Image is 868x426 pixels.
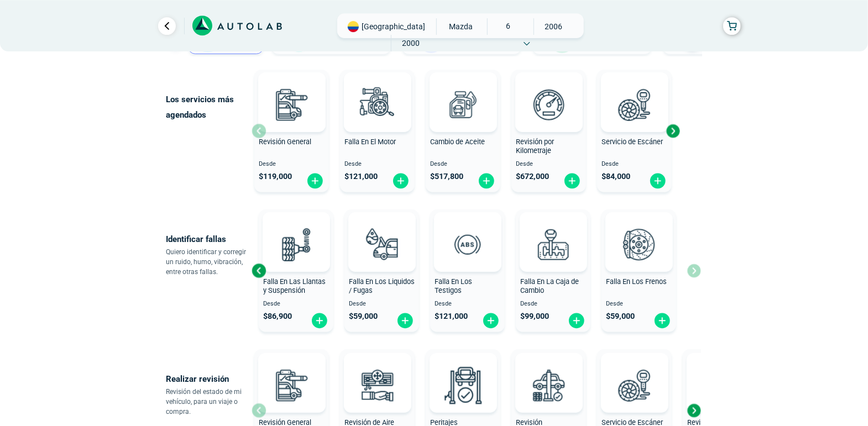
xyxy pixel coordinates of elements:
img: fi_plus-circle2.svg [392,172,410,190]
img: revision_tecno_mecanica-v3.svg [524,361,573,409]
img: fi_plus-circle2.svg [306,172,324,190]
span: Revisión General [259,138,311,146]
img: diagnostic_suspension-v3.svg [271,220,320,269]
span: Desde [344,161,410,168]
span: Falla En Los Frenos [606,277,667,286]
span: $ 99,000 [520,312,549,321]
img: AD0BCuuxAAAAAElFTkSuQmCC [280,214,313,248]
span: $ 121,000 [344,172,378,181]
span: $ 517,800 [430,172,463,181]
p: Revisión del estado de mi vehículo, para un viaje o compra. [166,387,252,417]
button: Cambio de Aceite Desde $517,800 [426,70,500,192]
span: Revisión por Kilometraje [516,138,554,155]
span: $ 59,000 [606,312,635,321]
img: fi_plus-circle2.svg [563,172,581,190]
div: Next slide [686,402,702,419]
img: AD0BCuuxAAAAAElFTkSuQmCC [447,355,480,388]
span: Desde [520,301,586,308]
img: fi_plus-circle2.svg [478,172,495,190]
button: Falla En Las Llantas y Suspensión Desde $86,900 [259,209,333,332]
button: Revisión General Desde $119,000 [254,70,329,192]
img: diagnostic_caja-de-cambios-v3.svg [529,220,577,269]
img: fi_plus-circle2.svg [482,312,500,329]
img: AD0BCuuxAAAAAElFTkSuQmCC [275,355,308,388]
span: $ 84,000 [602,172,630,181]
img: revision_por_kilometraje-v3.svg [524,80,573,129]
img: diagnostic_diagnostic_abs-v3.svg [443,220,491,269]
img: Flag of COLOMBIA [348,21,359,32]
img: AD0BCuuxAAAAAElFTkSuQmCC [361,75,394,108]
span: $ 121,000 [435,312,468,321]
img: fi_plus-circle2.svg [568,312,585,329]
button: Falla En La Caja de Cambio Desde $99,000 [516,209,590,332]
p: Realizar revisión [166,371,252,387]
p: Los servicios más agendados [166,92,252,123]
p: Quiero identificar y corregir un ruido, humo, vibración, entre otras fallas. [166,247,252,277]
span: Falla En El Motor [344,138,396,146]
span: [GEOGRAPHIC_DATA] [362,21,425,32]
img: diagnostic_disco-de-freno-v3.svg [614,220,663,269]
img: AD0BCuuxAAAAAElFTkSuQmCC [275,75,308,108]
img: fi_plus-circle2.svg [396,312,414,329]
span: Desde [259,161,325,168]
span: MAZDA [441,18,480,35]
img: diagnostic_engine-v3.svg [353,80,401,129]
span: Desde [516,161,582,168]
span: 6 [488,18,527,34]
button: Falla En Los Testigos Desde $121,000 [430,209,505,332]
span: 2000 [391,35,431,51]
span: Falla En Los Liquidos / Fugas [349,277,415,295]
img: AD0BCuuxAAAAAElFTkSuQmCC [447,75,480,108]
span: Servicio de Escáner [602,138,663,146]
button: Falla En Los Frenos Desde $59,000 [602,209,676,332]
span: $ 59,000 [349,312,378,321]
img: escaner-v3.svg [610,361,658,409]
button: Falla En Los Liquidos / Fugas Desde $59,000 [344,209,419,332]
img: diagnostic_gota-de-sangre-v3.svg [357,220,406,269]
img: revision_general-v3.svg [267,80,316,129]
span: Desde [430,161,496,168]
span: Cambio de Aceite [430,138,485,146]
span: Desde [263,301,329,308]
span: 2006 [534,18,573,35]
img: AD0BCuuxAAAAAElFTkSuQmCC [618,355,651,388]
img: AD0BCuuxAAAAAElFTkSuQmCC [365,214,399,248]
img: fi_plus-circle2.svg [653,312,671,329]
img: AD0BCuuxAAAAAElFTkSuQmCC [361,355,394,388]
img: fi_plus-circle2.svg [649,172,667,190]
img: AD0BCuuxAAAAAElFTkSuQmCC [618,75,651,108]
button: Revisión por Kilometraje Desde $672,000 [511,70,586,192]
span: Falla En La Caja de Cambio [520,277,579,295]
span: Desde [435,301,500,308]
img: AD0BCuuxAAAAAElFTkSuQmCC [537,214,570,248]
span: Desde [349,301,415,308]
img: AD0BCuuxAAAAAElFTkSuQmCC [451,214,484,248]
a: Ir al paso anterior [158,17,176,35]
img: AD0BCuuxAAAAAElFTkSuQmCC [532,75,566,108]
button: Falla En El Motor Desde $121,000 [340,70,415,192]
span: $ 86,900 [263,312,292,321]
span: $ 672,000 [516,172,549,181]
span: Falla En Los Testigos [435,277,472,295]
img: cambio_de_aceite-v3.svg [438,80,487,129]
span: Desde [606,301,672,308]
img: peritaje-v3.svg [438,361,487,409]
img: escaner-v3.svg [610,80,658,129]
img: AD0BCuuxAAAAAElFTkSuQmCC [623,214,656,248]
img: revision_general-v3.svg [267,361,316,409]
span: $ 119,000 [259,172,292,181]
img: fi_plus-circle2.svg [311,312,328,329]
img: cambio_bateria-v3.svg [696,361,744,409]
span: Desde [602,161,667,168]
img: AD0BCuuxAAAAAElFTkSuQmCC [532,355,566,388]
div: Next slide [665,123,681,139]
button: Servicio de Escáner Desde $84,000 [597,70,672,192]
div: Previous slide [250,262,267,279]
img: aire_acondicionado-v3.svg [353,361,401,409]
p: Identificar fallas [166,232,252,247]
span: Falla En Las Llantas y Suspensión [263,277,326,295]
